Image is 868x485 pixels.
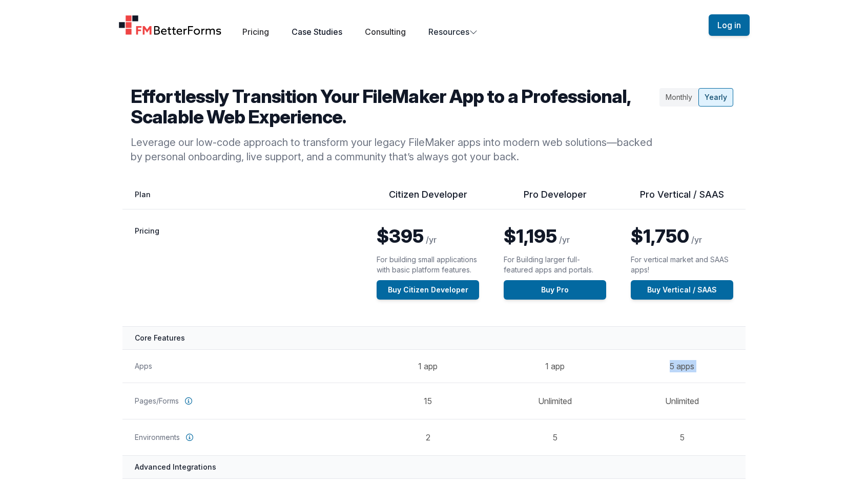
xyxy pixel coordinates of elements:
[122,209,364,327] th: Pricing
[504,280,606,300] a: Buy Pro
[691,235,702,245] span: /yr
[631,225,689,247] span: $1,750
[122,419,364,455] th: Environments
[618,383,746,419] td: Unlimited
[631,255,733,275] p: For vertical market and SAAS apps!
[504,225,557,247] span: $1,195
[491,349,618,383] td: 1 app
[364,383,491,419] td: 15
[365,27,406,37] a: Consulting
[491,188,618,209] th: Pro Developer
[122,326,746,349] th: Core Features
[491,383,618,419] td: Unlimited
[659,88,698,107] div: Monthly
[131,86,655,127] h2: Effortlessly Transition Your FileMaker App to a Professional, Scalable Web Experience.
[491,419,618,455] td: 5
[131,135,655,164] p: Leverage our low-code approach to transform your legacy FileMaker apps into modern web solutions—...
[698,88,733,107] div: Yearly
[618,188,746,209] th: Pro Vertical / SAAS
[618,349,746,383] td: 5 apps
[118,15,222,35] a: Home
[135,190,151,199] span: Plan
[426,235,437,245] span: /yr
[122,349,364,383] th: Apps
[559,235,570,245] span: /yr
[292,27,342,37] a: Case Studies
[364,419,491,455] td: 2
[709,14,750,36] button: Log in
[122,383,364,419] th: Pages/Forms
[504,255,606,275] p: For Building larger full-featured apps and portals.
[377,280,479,300] a: Buy Citizen Developer
[377,225,424,247] span: $395
[364,349,491,383] td: 1 app
[364,188,491,209] th: Citizen Developer
[242,27,269,37] a: Pricing
[428,26,478,38] button: Resources
[631,280,733,300] a: Buy Vertical / SAAS
[106,12,762,38] nav: Global
[377,255,479,275] p: For building small applications with basic platform features.
[618,419,746,455] td: 5
[122,455,746,478] th: Advanced Integrations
